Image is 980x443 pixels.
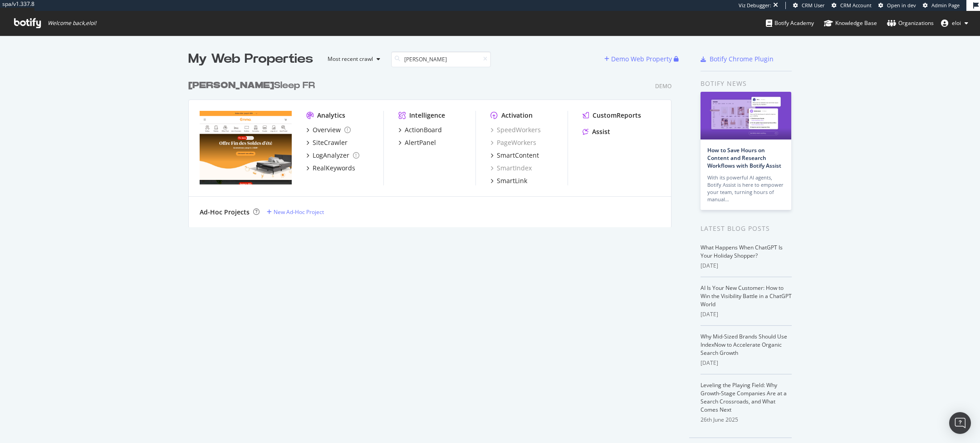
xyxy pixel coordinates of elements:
[887,19,934,28] div: Organizations
[887,2,916,9] span: Open in dev
[593,111,641,120] div: CustomReports
[583,127,610,136] a: Assist
[824,11,877,35] a: Knowledge Base
[490,176,527,185] a: SmartLink
[188,68,679,227] div: grid
[655,82,671,90] div: Demo
[405,138,436,147] div: AlertPanel
[306,151,359,160] a: LogAnalyzer
[707,146,781,169] a: How to Save Hours on Content and Research Workflows with Botify Assist
[306,138,348,147] a: SiteCrawler
[701,333,787,357] a: Why Mid-Sized Brands Should Use IndexNow to Accelerate Organic Search Growth
[313,164,355,173] div: RealKeywords
[604,55,674,63] a: Demo Web Property
[313,138,348,147] div: SiteCrawler
[887,11,934,35] a: Organizations
[188,50,313,68] div: My Web Properties
[306,125,351,134] a: Overview
[313,151,349,160] div: LogAnalyzer
[274,208,324,216] div: New Ad-Hoc Project
[409,111,445,120] div: Intelligence
[701,92,791,139] img: How to Save Hours on Content and Research Workflows with Botify Assist
[317,111,345,120] div: Analytics
[306,164,355,173] a: RealKeywords
[328,56,373,62] div: Most recent crawl
[604,52,674,66] button: Demo Web Property
[701,79,792,89] div: Botify news
[405,125,442,134] div: ActionBoard
[48,20,96,27] span: Welcome back, eloi !
[701,310,792,319] div: [DATE]
[701,55,774,64] a: Botify Chrome Plugin
[934,16,975,30] button: eloi
[701,284,792,308] a: AI Is Your New Customer: How to Win the Visibility Battle in a ChatGPT World
[188,79,315,92] div: Sleep FR
[931,2,960,9] span: Admin Page
[766,11,814,35] a: Botify Academy
[949,412,971,434] div: Open Intercom Messenger
[701,416,792,424] div: 26th June 2025
[188,81,274,90] b: [PERSON_NAME]
[592,127,610,136] div: Assist
[923,2,960,9] a: Admin Page
[200,111,292,184] img: Emma Sleep FR
[611,55,672,64] div: Demo Web Property
[267,208,324,216] a: New Ad-Hoc Project
[398,138,436,147] a: AlertPanel
[802,2,825,9] span: CRM User
[766,19,814,28] div: Botify Academy
[583,111,641,120] a: CustomReports
[200,208,250,217] div: Ad-Hoc Projects
[391,51,491,67] input: Search
[501,111,533,120] div: Activation
[710,55,774,64] div: Botify Chrome Plugin
[824,19,877,28] div: Knowledge Base
[701,381,787,413] a: Leveling the Playing Field: Why Growth-Stage Companies Are at a Search Crossroads, and What Comes...
[952,19,961,27] span: eloi
[739,2,771,9] div: Viz Debugger:
[701,262,792,270] div: [DATE]
[313,125,341,134] div: Overview
[490,138,536,147] a: PageWorkers
[490,125,541,134] a: SpeedWorkers
[832,2,872,9] a: CRM Account
[701,244,783,259] a: What Happens When ChatGPT Is Your Holiday Shopper?
[398,125,442,134] a: ActionBoard
[878,2,916,9] a: Open in dev
[701,224,792,234] div: Latest Blog Posts
[707,174,784,203] div: With its powerful AI agents, Botify Assist is here to empower your team, turning hours of manual…
[320,52,384,66] button: Most recent crawl
[497,176,527,185] div: SmartLink
[793,2,825,9] a: CRM User
[840,2,872,9] span: CRM Account
[701,359,792,367] div: [DATE]
[497,151,539,160] div: SmartContent
[188,79,318,92] a: [PERSON_NAME]Sleep FR
[490,164,532,173] a: SmartIndex
[490,151,539,160] a: SmartContent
